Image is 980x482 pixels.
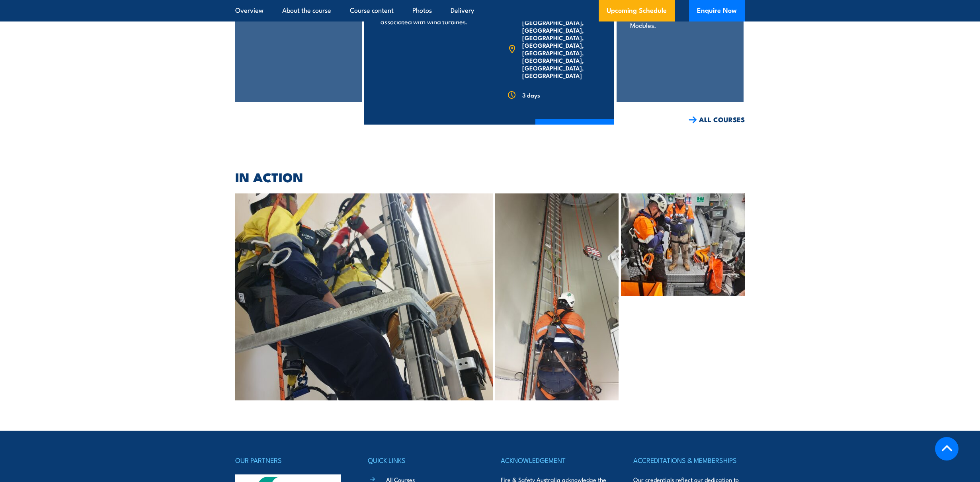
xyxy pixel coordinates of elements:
[689,115,745,124] a: ALL COURSES
[368,455,479,466] h4: QUICK LINKS
[522,19,598,79] span: [GEOGRAPHIC_DATA], [GEOGRAPHIC_DATA], [GEOGRAPHIC_DATA], [GEOGRAPHIC_DATA], [GEOGRAPHIC_DATA], [G...
[522,91,540,99] span: 3 days
[501,455,612,466] h4: ACKNOWLEDGEMENT
[235,193,493,400] img: 20200313_093747
[535,119,614,140] a: COURSE DETAILS
[621,193,745,296] img: GWO
[235,171,745,182] h2: IN ACTION
[235,455,347,466] h4: OUR PARTNERS
[495,193,619,400] img: FSA – TRAINING IN ACTION 3
[633,455,745,466] h4: ACCREDITATIONS & MEMBERSHIPS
